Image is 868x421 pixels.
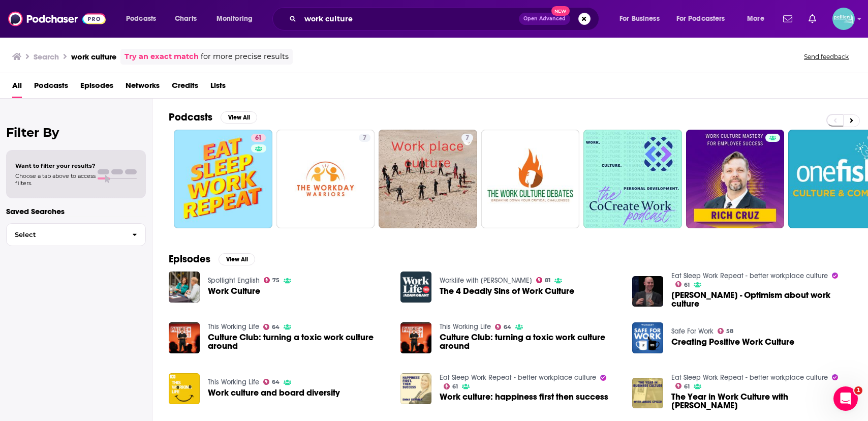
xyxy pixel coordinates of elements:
[671,327,714,336] a: Safe For Work
[8,9,106,28] img: Podchaser - Follow, Share and Rate Podcasts
[219,253,255,265] button: View All
[461,134,473,142] a: 7
[466,133,469,143] span: 7
[632,378,663,409] a: The Year in Work Culture with Andre Spicer
[263,379,280,385] a: 64
[126,77,160,98] a: Networks
[221,111,257,124] button: View All
[440,393,608,401] a: Work culture: happiness first then success
[675,281,690,287] a: 61
[671,272,828,280] a: Eat Sleep Work Repeat - better workplace culture
[671,393,852,410] a: The Year in Work Culture with Andre Spicer
[210,77,226,98] a: Lists
[671,338,794,346] a: Creating Positive Work Culture
[440,373,596,382] a: Eat Sleep Work Repeat - better workplace culture
[670,11,740,27] button: open menu
[440,287,574,295] a: The 4 Deadly Sins of Work Culture
[726,329,733,334] span: 58
[15,172,96,187] span: Choose a tab above to access filters.
[612,11,672,27] button: open menu
[174,130,272,228] a: 61
[833,386,858,411] iframe: Intercom live chat
[363,133,366,143] span: 7
[6,125,146,140] h2: Filter By
[671,373,828,382] a: Eat Sleep Work Repeat - better workplace culture
[208,322,259,331] a: This Working Life
[172,77,198,98] a: Credits
[676,12,725,26] span: For Podcasters
[126,12,156,26] span: Podcasts
[12,77,22,98] a: All
[169,253,210,265] h2: Episodes
[440,322,491,331] a: This Working Life
[201,51,289,63] span: for more precise results
[7,231,124,238] span: Select
[671,291,852,308] span: [PERSON_NAME] - Optimism about work culture
[379,130,477,228] a: 7
[632,276,663,307] img: Adam Grant - Optimism about work culture
[169,373,200,404] img: Work culture and board diversity
[632,322,663,353] img: Creating Positive Work Culture
[300,11,519,27] input: Search podcasts, credits, & more...
[264,277,280,283] a: 75
[169,111,212,124] h2: Podcasts
[208,388,340,397] a: Work culture and board diversity
[272,278,280,283] span: 75
[747,12,764,26] span: More
[168,11,203,27] a: Charts
[804,10,820,27] a: Show notifications dropdown
[675,383,690,389] a: 61
[80,77,113,98] a: Episodes
[619,12,660,26] span: For Business
[684,283,690,287] span: 61
[551,6,570,16] span: New
[209,11,266,27] button: open menu
[272,380,280,384] span: 64
[6,206,146,216] p: Saved Searches
[175,12,197,26] span: Charts
[208,333,388,350] a: Culture Club: turning a toxic work culture around
[440,276,532,285] a: Worklife with Adam Grant
[400,272,431,303] img: The 4 Deadly Sins of Work Culture
[801,52,852,61] button: Send feedback
[440,333,620,350] a: Culture Club: turning a toxic work culture around
[169,322,200,353] img: Culture Club: turning a toxic work culture around
[208,287,260,295] span: Work Culture
[519,13,570,25] button: Open AdvancedNew
[444,383,458,389] a: 61
[452,384,458,389] span: 61
[495,324,512,330] a: 64
[272,325,280,329] span: 64
[545,278,550,283] span: 81
[208,378,259,386] a: This Working Life
[169,253,255,265] a: EpisodesView All
[255,133,262,143] span: 61
[718,328,734,334] a: 58
[832,8,855,30] img: User Profile
[119,11,169,27] button: open menu
[169,272,200,303] a: Work Culture
[854,386,862,395] span: 1
[6,223,146,246] button: Select
[400,322,431,353] img: Culture Club: turning a toxic work culture around
[832,8,855,30] span: Logged in as JessicaPellien
[400,373,431,404] a: Work culture: happiness first then success
[125,51,199,63] a: Try an exact match
[251,134,266,142] a: 61
[832,8,855,30] button: Show profile menu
